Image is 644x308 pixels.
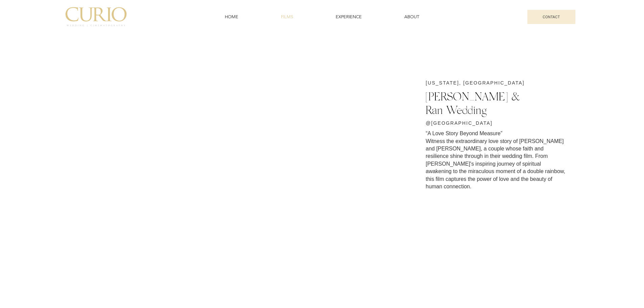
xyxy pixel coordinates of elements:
span: EXPERIENCE [336,14,362,20]
img: C_Logo.png [65,7,127,27]
span: CONTACT [543,15,560,19]
a: CONTACT [527,10,575,24]
a: EXPERIENCE [316,10,382,23]
span: [PERSON_NAME] & Ran Wedding [426,89,520,116]
a: ABOUT [384,10,439,23]
div: Your Video Title Video Player [51,80,403,281]
p: [US_STATE], [GEOGRAPHIC_DATA] [426,80,616,86]
span: @[GEOGRAPHIC_DATA] [426,120,493,126]
a: HOME [205,10,259,23]
span: “A Love Story Beyond Measure” Witness the extraordinary love story of [PERSON_NAME] and [PERSON_N... [426,131,565,189]
nav: Site [205,10,439,23]
a: FILMS [261,10,313,23]
span: ABOUT [404,14,419,20]
span: HOME [225,14,238,20]
span: FILMS [281,14,293,20]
